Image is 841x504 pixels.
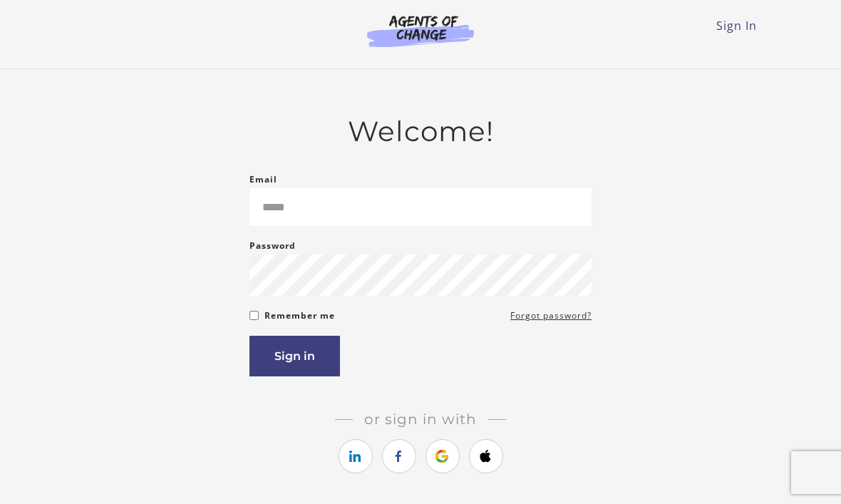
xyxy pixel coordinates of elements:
label: Remember me [264,307,335,324]
a: Forgot password? [510,307,592,324]
a: https://courses.thinkific.com/users/auth/google?ss%5Breferral%5D=&ss%5Buser_return_to%5D=&ss%5Bvi... [425,439,460,473]
button: Sign in [249,336,340,376]
label: Password [249,237,296,254]
a: https://courses.thinkific.com/users/auth/linkedin?ss%5Breferral%5D=&ss%5Buser_return_to%5D=&ss%5B... [339,439,373,473]
label: Email [249,171,277,188]
a: https://courses.thinkific.com/users/auth/facebook?ss%5Breferral%5D=&ss%5Buser_return_to%5D=&ss%5B... [382,439,416,473]
a: Sign In [716,18,757,34]
img: Agents of Change Logo [352,14,489,47]
a: https://courses.thinkific.com/users/auth/apple?ss%5Breferral%5D=&ss%5Buser_return_to%5D=&ss%5Bvis... [469,439,503,473]
h2: Welcome! [249,115,592,148]
span: Or sign in with [353,411,488,428]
